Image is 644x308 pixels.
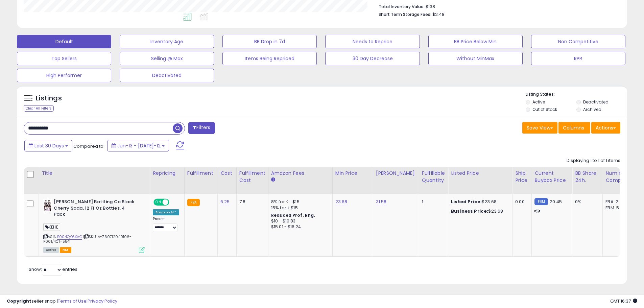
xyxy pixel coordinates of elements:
[422,199,443,205] div: 1
[17,35,111,48] button: Default
[271,212,315,218] b: Reduced Prof. Rng.
[43,199,145,252] div: ASIN:
[60,247,71,253] span: FBA
[42,170,147,177] div: Title
[583,99,609,105] label: Deactivated
[222,52,317,65] button: Items Being Repriced
[107,140,169,151] button: Jun-13 - [DATE]-12
[7,298,31,304] strong: Copyright
[187,199,200,206] small: FBA
[567,158,620,164] div: Displaying 1 to 1 of 1 items
[451,198,482,205] b: Listed Price:
[335,170,370,177] div: Min Price
[605,205,628,211] div: FBM: 5
[54,199,136,219] b: [PERSON_NAME] Bottling Co Black Cherry Soda, 12 Fl Oz Bottles, 4 Pack
[325,35,420,48] button: Needs to Reprice
[57,234,82,240] a: B004QY6XVG
[335,198,348,205] a: 23.68
[222,35,317,48] button: BB Drop in 7d
[605,170,630,184] div: Num of Comp.
[605,199,628,205] div: FBA: 2
[271,177,275,183] small: Amazon Fees.
[591,122,620,134] button: Actions
[34,142,64,149] span: Last 30 Days
[522,122,557,134] button: Save View
[428,35,523,48] button: BB Price Below Min
[534,170,569,184] div: Current Buybox Price
[120,52,214,65] button: Selling @ Max
[451,208,488,214] b: Business Price:
[24,140,72,151] button: Last 30 Days
[58,298,87,304] a: Terms of Use
[271,224,327,230] div: $15.01 - $16.24
[575,199,597,205] div: 0%
[376,170,416,177] div: [PERSON_NAME]
[451,199,507,205] div: $23.68
[220,170,234,177] div: Cost
[271,218,327,224] div: $10 - $10.83
[534,198,548,205] small: FBM
[7,298,117,305] div: seller snap | |
[550,198,562,205] span: 20.45
[575,170,600,184] div: BB Share 24h.
[451,170,509,177] div: Listed Price
[168,199,179,205] span: OFF
[531,35,625,48] button: Non Competitive
[220,198,230,205] a: 6.25
[271,199,327,205] div: 8% for <= $15
[610,298,637,304] span: 2025-08-12 16:37 GMT
[153,170,182,177] div: Repricing
[271,170,330,177] div: Amazon Fees
[17,52,111,65] button: Top Sellers
[154,199,163,205] span: ON
[88,298,117,304] a: Privacy Policy
[432,11,445,18] span: $2.48
[120,35,214,48] button: Inventory Age
[428,52,523,65] button: Without MinMax
[120,69,214,82] button: Deactivated
[153,209,179,215] div: Amazon AI *
[24,105,54,112] div: Clear All Filters
[379,2,615,10] li: $138
[563,124,584,131] span: Columns
[451,208,507,214] div: $23.68
[73,143,104,149] span: Compared to:
[532,106,557,112] label: Out of Stock
[526,91,627,98] p: Listing States:
[43,247,59,253] span: All listings currently available for purchase on Amazon
[376,198,387,205] a: 31.58
[515,199,526,205] div: 0.00
[515,170,529,184] div: Ship Price
[36,94,62,103] h5: Listings
[532,99,545,105] label: Active
[558,122,590,134] button: Columns
[531,52,625,65] button: RPR
[43,234,132,244] span: | SKU: A-760712040106-P001/4CT-5541
[117,142,161,149] span: Jun-13 - [DATE]-12
[153,217,179,232] div: Preset:
[43,199,52,212] img: 41YpGWTBu7L._SL40_.jpg
[187,170,215,177] div: Fulfillment
[583,106,601,112] label: Archived
[271,205,327,211] div: 15% for > $15
[422,170,445,184] div: Fulfillable Quantity
[325,52,420,65] button: 30 Day Decrease
[29,266,77,273] span: Show: entries
[239,199,263,205] div: 7.8
[188,122,215,134] button: Filters
[17,69,111,82] button: High Performer
[379,11,431,17] b: Short Term Storage Fees:
[43,223,60,231] span: KEHE
[239,170,265,184] div: Fulfillment Cost
[379,4,425,9] b: Total Inventory Value:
